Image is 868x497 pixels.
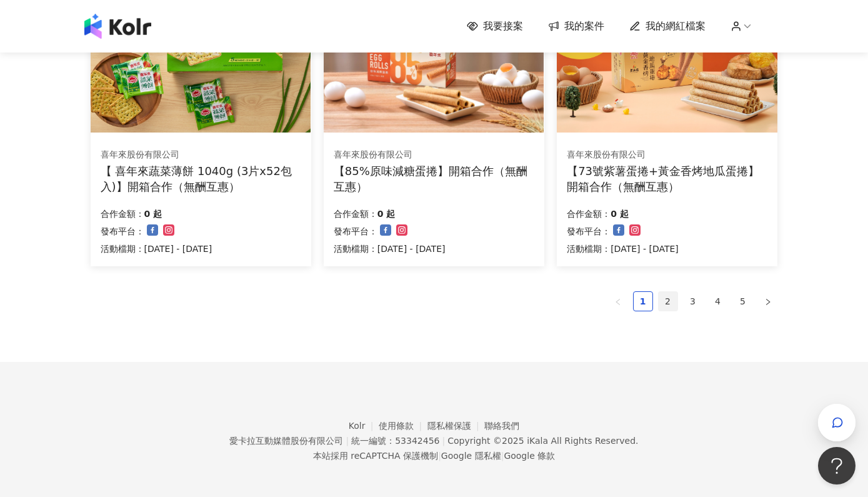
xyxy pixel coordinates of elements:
[84,14,151,39] img: logo
[101,224,144,239] p: 發布平台：
[634,292,652,311] a: 1
[567,224,611,239] p: 發布平台：
[313,448,555,463] span: 本站採用 reCAPTCHA 保護機制
[334,241,446,256] p: 活動檔期：[DATE] - [DATE]
[611,206,629,221] p: 0 起
[659,292,677,311] a: 2
[346,436,349,446] span: |
[629,19,706,33] a: 我的網紅檔案
[733,291,753,311] li: 5
[377,206,396,221] p: 0 起
[334,163,534,194] div: 【85%原味減糖蛋捲】開箱合作（無酬互惠）
[101,163,301,194] div: 【 喜年來蔬菜薄餅 1040g (3片x52包入)】開箱合作（無酬互惠）
[484,421,519,431] a: 聯絡我們
[379,421,427,431] a: 使用條款
[349,421,379,431] a: Kolr
[334,206,377,221] p: 合作金額：
[608,291,628,311] button: left
[646,19,706,33] span: 我的網紅檔案
[101,206,144,221] p: 合作金額：
[334,149,534,161] div: 喜年來股份有限公司
[501,451,504,461] span: |
[441,451,501,461] a: Google 隱私權
[427,421,485,431] a: 隱私權保護
[101,149,301,161] div: 喜年來股份有限公司
[527,436,548,446] a: iKala
[633,291,653,311] li: 1
[567,149,767,161] div: 喜年來股份有限公司
[683,291,703,311] li: 3
[447,436,638,446] div: Copyright © 2025 All Rights Reserved.
[467,19,523,33] a: 我要接案
[548,19,604,33] a: 我的案件
[351,436,439,446] div: 統一編號：53342456
[144,206,162,221] p: 0 起
[734,292,752,311] a: 5
[334,224,377,239] p: 發布平台：
[818,447,856,484] iframe: Help Scout Beacon - Open
[658,291,678,311] li: 2
[442,436,445,446] span: |
[608,291,628,311] li: Previous Page
[567,163,767,194] div: 【73號紫薯蛋捲+黃金香烤地瓜蛋捲】開箱合作（無酬互惠）
[758,291,778,311] button: right
[483,19,523,33] span: 我要接案
[708,291,728,311] li: 4
[684,292,702,311] a: 3
[764,298,772,306] span: right
[567,206,611,221] p: 合作金額：
[709,292,727,311] a: 4
[504,451,555,461] a: Google 條款
[101,241,212,256] p: 活動檔期：[DATE] - [DATE]
[438,451,441,461] span: |
[567,241,679,256] p: 活動檔期：[DATE] - [DATE]
[229,436,343,446] div: 愛卡拉互動媒體股份有限公司
[758,291,778,311] li: Next Page
[614,298,622,306] span: left
[564,19,604,33] span: 我的案件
